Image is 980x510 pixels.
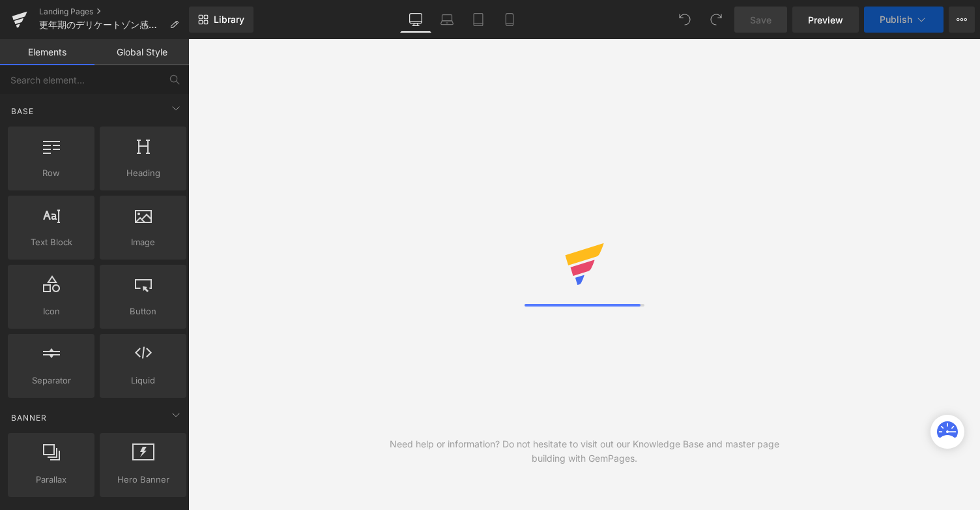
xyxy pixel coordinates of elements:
span: Banner [10,412,48,424]
button: More [949,7,975,33]
span: Text Block [12,235,91,249]
div: Need help or information? Do not hesitate to visit out our Knowledge Base and master page buildin... [386,437,783,466]
a: Preview [792,7,859,33]
span: Save [750,13,771,27]
a: Desktop [400,7,431,33]
a: New Library [189,7,253,33]
span: Publish [880,14,912,25]
a: Global Style [94,39,189,65]
span: Preview [808,13,843,27]
span: Hero Banner [104,473,182,487]
span: Button [104,305,182,318]
span: 更年期のデリケートゾン感に 原因は乾燥かも BAUBO Leバーム [39,20,164,30]
span: Image [104,235,182,249]
a: Laptop [431,7,463,33]
span: Separator [12,374,91,387]
span: Base [10,105,35,117]
span: Library [214,14,244,25]
span: Liquid [104,374,182,387]
span: Icon [12,305,91,318]
button: Undo [672,7,698,33]
a: Landing Pages [39,7,189,17]
span: Row [12,166,91,180]
span: Parallax [12,473,91,487]
a: Tablet [463,7,494,33]
a: Mobile [494,7,525,33]
button: Publish [864,7,944,33]
button: Redo [703,7,729,33]
span: Heading [104,166,182,180]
